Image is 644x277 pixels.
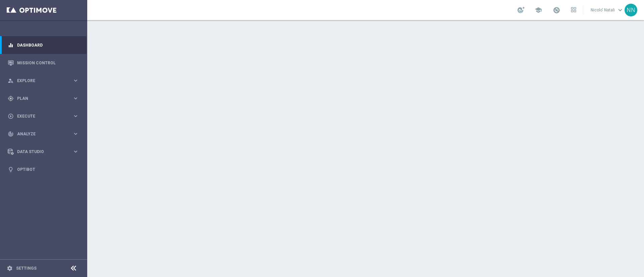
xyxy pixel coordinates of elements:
[72,113,79,119] i: keyboard_arrow_right
[8,131,14,137] i: track_changes
[625,4,637,16] div: NN
[7,43,79,48] button: equalizer Dashboard
[8,149,72,155] div: Data Studio
[8,78,14,84] i: person_search
[72,148,79,155] i: keyboard_arrow_right
[17,36,79,54] a: Dashboard
[8,95,72,101] div: Plan
[7,96,79,101] button: gps_fixed Plan keyboard_arrow_right
[17,160,79,178] a: Optibot
[72,95,79,101] i: keyboard_arrow_right
[7,131,79,137] button: track_changes Analyze keyboard_arrow_right
[17,114,72,118] span: Execute
[8,78,72,84] div: Explore
[7,60,79,66] button: Mission Control
[535,6,542,14] span: school
[72,77,79,84] i: keyboard_arrow_right
[7,78,79,83] button: person_search Explore keyboard_arrow_right
[8,95,14,101] i: gps_fixed
[17,132,72,136] span: Analyze
[7,167,79,172] button: lightbulb Optibot
[17,79,72,83] span: Explore
[17,54,79,72] a: Mission Control
[8,131,72,137] div: Analyze
[8,54,79,72] div: Mission Control
[17,96,72,100] span: Plan
[16,266,37,270] a: Settings
[17,150,72,154] span: Data Studio
[8,166,14,172] i: lightbulb
[7,265,13,271] i: settings
[72,131,79,137] i: keyboard_arrow_right
[8,42,14,48] i: equalizer
[8,160,79,178] div: Optibot
[8,113,14,119] i: play_circle_outline
[8,113,72,119] div: Execute
[8,36,79,54] div: Dashboard
[7,149,79,154] button: Data Studio keyboard_arrow_right
[7,114,79,119] button: play_circle_outline Execute keyboard_arrow_right
[616,6,624,14] span: keyboard_arrow_down
[590,5,625,15] a: Nicolo' Natalikeyboard_arrow_down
